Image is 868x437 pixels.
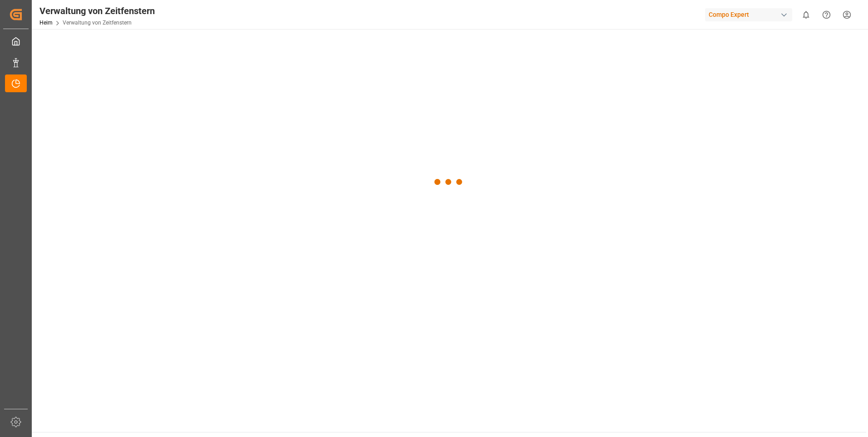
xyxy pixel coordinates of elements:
[39,20,53,26] a: Heim
[796,5,816,25] button: 0 neue Benachrichtigungen anzeigen
[705,6,796,23] button: Compo Expert
[709,10,749,20] font: Compo Expert
[816,5,837,25] button: Hilfe-Center
[39,4,155,18] div: Verwaltung von Zeitfenstern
